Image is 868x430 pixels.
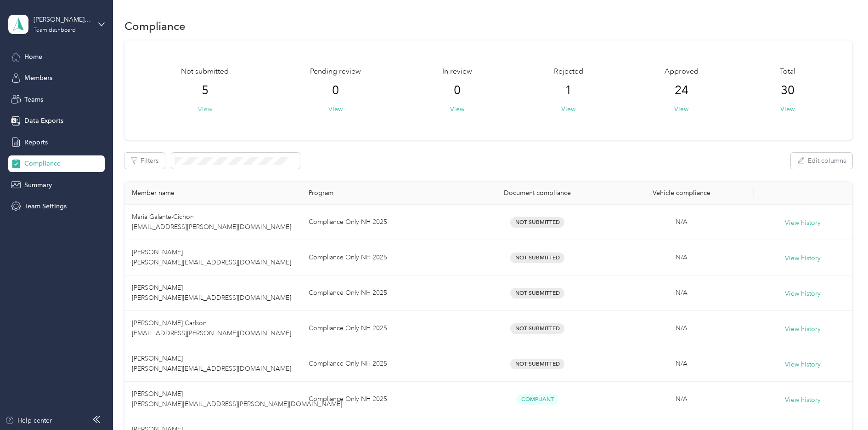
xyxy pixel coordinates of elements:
button: View [450,104,464,114]
span: Team Settings [24,201,67,211]
span: Home [24,52,42,62]
button: View [780,104,795,114]
div: Vehicle compliance [617,189,746,197]
span: 5 [202,83,209,98]
div: [PERSON_NAME][EMAIL_ADDRESS][PERSON_NAME][DOMAIN_NAME] [34,15,91,24]
button: View history [785,324,821,334]
td: Compliance Only NH 2025 [301,240,465,275]
span: Rejected [554,66,583,77]
td: Compliance Only NH 2025 [301,205,465,240]
span: Compliant [516,394,558,405]
span: [PERSON_NAME] [PERSON_NAME][EMAIL_ADDRESS][DOMAIN_NAME] [132,248,291,266]
span: Members [24,73,52,83]
div: Team dashboard [34,28,76,33]
button: View [198,104,212,114]
button: Edit columns [791,153,852,169]
span: N/A [676,324,688,332]
span: N/A [676,253,688,261]
span: 0 [454,83,461,98]
td: Compliance Only NH 2025 [301,382,465,417]
span: 24 [675,83,688,98]
span: Not Submitted [510,217,564,228]
span: [PERSON_NAME] [PERSON_NAME][EMAIL_ADDRESS][PERSON_NAME][DOMAIN_NAME] [132,390,342,408]
span: Not submitted [181,66,229,77]
span: [PERSON_NAME] Carlson [EMAIL_ADDRESS][PERSON_NAME][DOMAIN_NAME] [132,319,291,337]
button: View [561,104,575,114]
span: Teams [24,95,43,104]
span: In review [442,66,472,77]
button: Filters [124,153,165,169]
span: 30 [781,83,795,98]
td: Compliance Only NH 2025 [301,346,465,382]
span: Total [780,66,795,77]
button: View history [785,360,821,370]
span: Not Submitted [510,359,564,369]
span: Data Exports [24,116,63,126]
span: Reports [24,138,48,147]
span: 1 [565,83,572,98]
span: Not Submitted [510,323,564,334]
button: View history [785,395,821,405]
td: Compliance Only NH 2025 [301,275,465,311]
span: Pending review [310,66,361,77]
div: Document compliance [473,189,602,197]
span: Not Submitted [510,252,564,263]
span: Summary [24,180,52,190]
span: 0 [332,83,339,98]
td: Compliance Only NH 2025 [301,311,465,346]
button: View history [785,218,821,228]
span: N/A [676,218,688,226]
button: Help center [5,416,52,425]
th: Member name [124,182,302,205]
span: [PERSON_NAME] [PERSON_NAME][EMAIL_ADDRESS][DOMAIN_NAME] [132,355,291,373]
span: N/A [676,395,688,403]
iframe: Everlance-gr Chat Button Frame [817,378,868,430]
span: Approved [665,66,699,77]
h1: Compliance [124,21,186,31]
span: Not Submitted [510,288,564,298]
button: View [328,104,343,114]
span: [PERSON_NAME] [PERSON_NAME][EMAIL_ADDRESS][DOMAIN_NAME] [132,284,291,302]
button: View [674,104,688,114]
th: Program [301,182,465,205]
button: View history [785,289,821,299]
span: Maria Galante-Cichon [EMAIL_ADDRESS][PERSON_NAME][DOMAIN_NAME] [132,213,291,231]
span: N/A [676,289,688,297]
button: View history [785,253,821,264]
span: Compliance [24,159,61,168]
span: N/A [676,360,688,367]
